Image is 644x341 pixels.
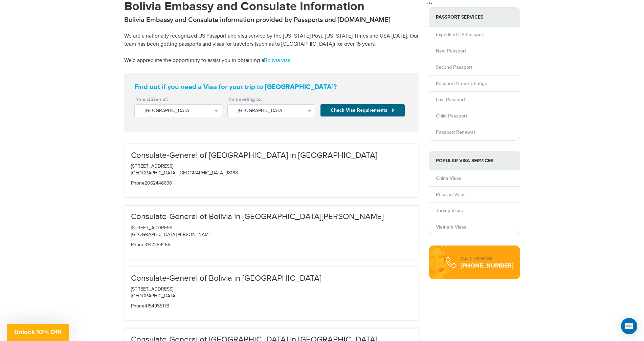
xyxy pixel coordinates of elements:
[131,180,412,187] p: 2062446696
[436,129,475,135] a: Passport Renewal
[436,81,487,86] a: Passport Name Change
[124,16,419,24] h2: Bolivia Embassy and Consulate information provided by Passports and [DOMAIN_NAME]
[621,318,637,334] div: Open Intercom Messenger
[7,324,69,341] div: Unlock 10% Off!
[131,163,412,177] p: [STREET_ADDRESS] [GEOGRAPHIC_DATA], [GEOGRAPHIC_DATA] 98188
[134,83,408,91] strong: Find out if you need a Visa for your trip to [GEOGRAPHIC_DATA]?
[436,192,466,197] a: Russian Visas
[436,97,465,103] a: Lost Passport
[264,57,292,64] a: Bolivia visa.
[131,212,412,221] h3: Consulate-General of Bolivia in [GEOGRAPHIC_DATA][PERSON_NAME]
[14,328,62,336] span: Unlock 10% Off!
[436,64,472,70] a: Second Passport
[436,224,466,230] a: Vietnam Visas
[436,32,485,38] a: Expedited US Passport
[131,225,412,238] p: [STREET_ADDRESS] [GEOGRAPHIC_DATA][PERSON_NAME]
[134,96,222,103] label: I’m a citizen of:
[134,104,222,117] button: [GEOGRAPHIC_DATA]
[436,208,463,214] a: Turkey Visas
[461,256,513,262] div: CALL US NOW
[238,107,305,114] span: [GEOGRAPHIC_DATA]
[227,104,315,117] button: [GEOGRAPHIC_DATA]
[227,96,315,103] label: I’m traveling to:
[461,262,513,269] div: [PHONE_NUMBER]
[131,303,412,310] p: 4154955173
[429,7,520,27] strong: PASSPORT SERVICES
[124,57,419,65] p: We'd appreciate the opportunity to assist you in obtaining a
[131,180,145,186] span: Phone
[320,104,405,116] button: Check Visa Requirements
[436,113,467,119] a: Child Passport
[124,32,419,48] p: We are a nationally recognized US Passport and visa service by the [US_STATE] Post, [US_STATE] Ti...
[124,0,419,13] h1: Bolivia Embassy and Consulate Information
[429,151,520,170] strong: Popular Visa Services
[131,286,412,300] p: [STREET_ADDRESS] [GEOGRAPHIC_DATA]
[436,48,466,54] a: New Passport
[131,242,412,249] p: 3147259466
[131,303,145,309] span: Phone
[131,242,145,248] span: Phone
[131,274,412,283] h3: Consulate-General of Bolivia in [GEOGRAPHIC_DATA]
[131,151,412,160] h3: Consulate-General of [GEOGRAPHIC_DATA] in [GEOGRAPHIC_DATA]
[145,107,212,114] span: [GEOGRAPHIC_DATA]
[436,175,461,181] a: China Visas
